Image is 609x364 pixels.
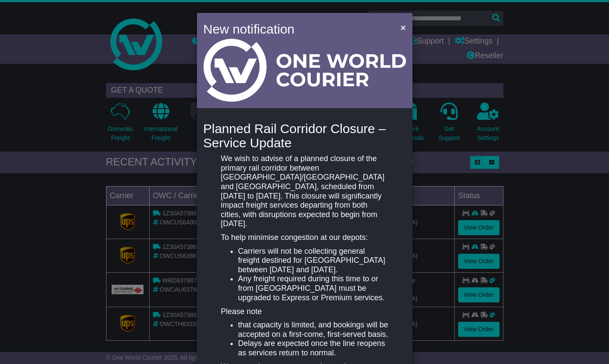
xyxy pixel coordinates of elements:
[221,154,388,229] p: We wish to advise of a planned closure of the primary rail corridor between [GEOGRAPHIC_DATA]/[GE...
[203,19,388,39] h4: New notification
[203,39,406,102] img: Light
[221,307,388,317] p: Please note
[238,247,388,275] li: Carriers will not be collecting general freight destined for [GEOGRAPHIC_DATA] between [DATE] and...
[203,121,406,150] h4: Planned Rail Corridor Closure – Service Update
[238,320,388,339] li: that capacity is limited, and bookings will be accepted on a first-come, first-served basis.
[221,233,388,243] p: To help minimise congestion at our depots:
[400,22,406,32] span: ×
[396,19,410,36] button: Close
[238,339,388,358] li: Delays are expected once the line reopens as services return to normal.
[238,274,388,302] li: Any freight required during this time to or from [GEOGRAPHIC_DATA] must be upgraded to Express or...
